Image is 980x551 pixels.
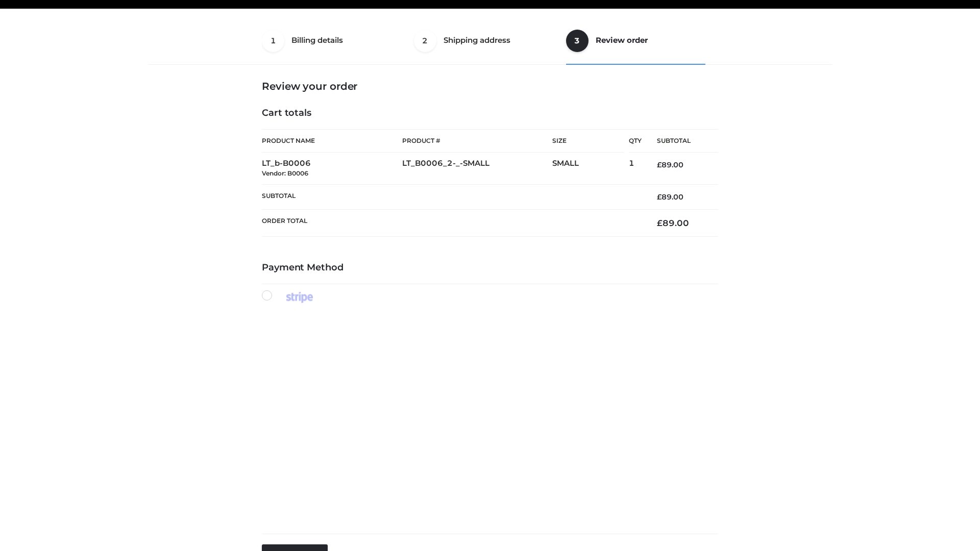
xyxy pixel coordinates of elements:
[262,184,642,209] th: Subtotal
[262,129,402,153] th: Product Name
[657,218,663,228] span: £
[260,301,716,525] iframe: Secure payment input frame
[262,153,402,185] td: LT_b-B0006
[402,153,552,185] td: LT_B0006_2-_-SMALL
[642,130,718,153] th: Subtotal
[629,153,642,185] td: 1
[552,130,624,153] th: Size
[629,129,642,153] th: Qty
[657,160,661,169] span: £
[262,108,718,119] h4: Cart totals
[657,160,683,169] bdi: 89.00
[657,192,661,202] span: £
[402,129,552,153] th: Product #
[262,262,718,273] h4: Payment Method
[657,192,683,202] bdi: 89.00
[657,218,689,228] bdi: 89.00
[552,153,629,185] td: SMALL
[262,80,718,92] h3: Review your order
[262,169,308,177] small: Vendor: B0006
[262,210,642,237] th: Order Total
